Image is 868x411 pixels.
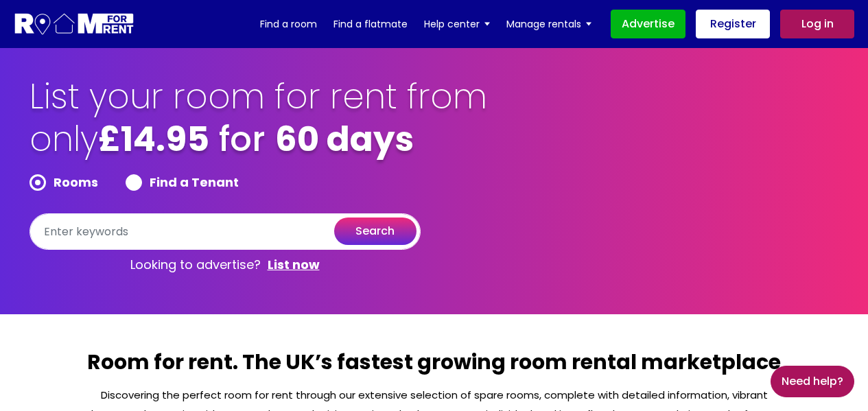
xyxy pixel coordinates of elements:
b: £14.95 [98,115,209,163]
a: Register [696,10,770,38]
h1: List your room for rent from only [30,75,489,174]
p: Looking to advertise? [30,250,421,280]
img: Logo for Room for Rent, featuring a welcoming design with a house icon and modern typography [14,12,135,37]
label: Find a Tenant [126,174,239,191]
b: 60 days [275,115,414,163]
a: List now [268,257,320,273]
button: search [334,218,417,245]
span: for [219,115,266,163]
a: Find a flatmate [333,14,408,34]
a: Find a room [260,14,317,34]
input: Enter keywords [30,213,421,250]
a: Advertise [611,10,685,38]
a: Need Help? [771,366,854,397]
a: Manage rentals [506,14,591,34]
h2: Room for rent. The UK’s fastest growing room rental marketplace [83,349,786,386]
a: Help center [424,14,490,34]
a: Log in [780,10,854,38]
label: Rooms [30,174,98,191]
